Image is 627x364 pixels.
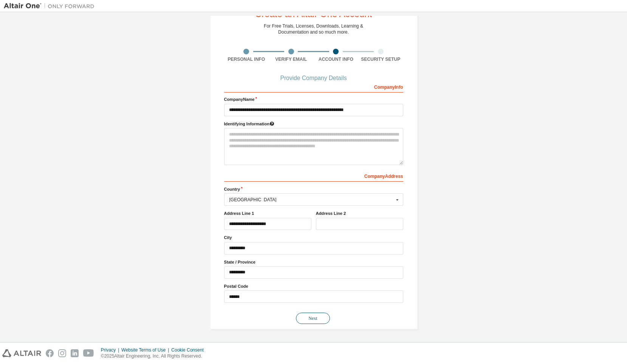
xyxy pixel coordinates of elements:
label: Company Name [224,96,403,102]
div: Website Terms of Use [121,347,171,353]
div: Cookie Consent [171,347,208,353]
div: Company Address [224,170,403,182]
img: youtube.svg [83,349,94,357]
div: Provide Company Details [224,76,403,80]
img: linkedin.svg [71,349,79,357]
img: Altair One [4,2,98,10]
img: facebook.svg [46,349,54,357]
div: Privacy [101,347,121,353]
div: Account Info [314,56,359,62]
label: Country [224,186,403,192]
img: altair_logo.svg [2,349,41,357]
label: Address Line 1 [224,210,311,216]
div: [GEOGRAPHIC_DATA] [229,197,394,202]
div: Company Info [224,80,403,93]
label: Please provide any information that will help our support team identify your company. Email and n... [224,121,403,127]
label: Postal Code [224,283,403,289]
div: Create an Altair One Account [255,9,372,19]
div: Verify Email [269,56,314,62]
div: Personal Info [224,56,269,62]
img: instagram.svg [58,349,66,357]
label: City [224,234,403,241]
label: Address Line 2 [316,210,403,216]
p: © 2025 Altair Engineering, Inc. All Rights Reserved. [101,353,208,359]
div: Security Setup [358,56,403,62]
label: State / Province [224,259,403,265]
div: For Free Trials, Licenses, Downloads, Learning & Documentation and so much more. [264,23,363,35]
button: Next [296,313,330,324]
